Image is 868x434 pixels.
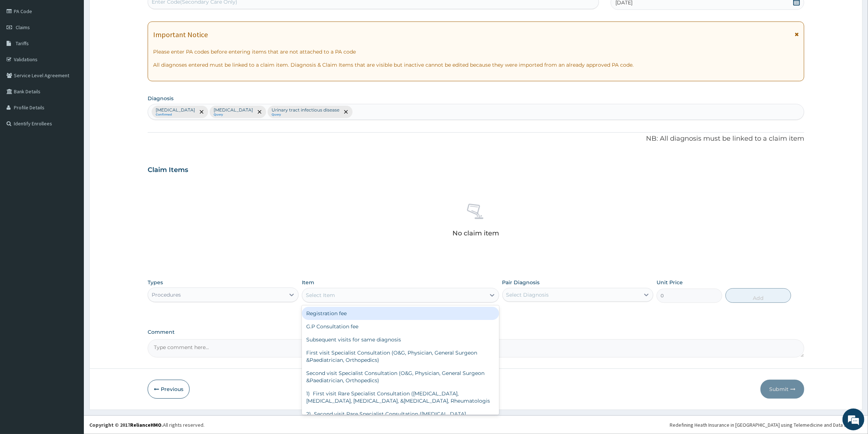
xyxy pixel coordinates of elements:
[84,415,868,434] footer: All rights reserved.
[16,40,29,47] span: Tariffs
[214,107,253,113] p: [MEDICAL_DATA]
[4,199,139,224] textarea: Type your message and hit 'Enter'
[306,292,335,299] div: Select Item
[13,36,30,55] img: d_794563401_company_1708531726252_794563401
[89,422,163,428] strong: Copyright © 2017 .
[156,107,195,113] p: [MEDICAL_DATA]
[152,291,181,298] div: Procedures
[343,109,349,115] span: remove selection option
[302,407,499,428] div: 2) Second visit Rare Specialist Consultation ([MEDICAL_DATA], [MEDICAL_DATA], [MEDICAL_DATA], &[M...
[120,4,137,21] div: Minimize live chat window
[148,166,188,174] h3: Claim Items
[502,279,540,286] label: Pair Diagnosis
[214,113,253,117] small: Query
[302,367,499,387] div: Second visit Specialist Consultation (O&G, Physician, General Surgeon &Paediatrician, Orthopedics)
[16,24,30,31] span: Claims
[148,329,804,335] label: Comment
[506,291,549,298] div: Select Diagnosis
[670,421,863,429] div: Redefining Heath Insurance in [GEOGRAPHIC_DATA] using Telemedicine and Data Science!
[272,113,339,117] small: Query
[302,387,499,407] div: 1) First visit Rare Specialist Consultation ([MEDICAL_DATA], [MEDICAL_DATA], [MEDICAL_DATA], &[ME...
[452,230,499,237] p: No claim item
[302,320,499,333] div: G.P Consultation fee
[156,113,195,117] small: Confirmed
[760,380,804,399] button: Submit
[302,333,499,346] div: Subsequent visits for same diagnosis
[272,107,339,113] p: Urinary tract infectious disease
[153,48,799,55] p: Please enter PA codes before entering items that are not attached to a PA code
[42,92,101,165] span: We're online!
[130,422,161,428] a: RelianceHMO
[302,346,499,367] div: First visit Specialist Consultation (O&G, Physician, General Surgeon &Paediatrician, Orthopedics)
[657,279,683,286] label: Unit Price
[725,288,791,303] button: Add
[38,41,122,50] div: Chat with us now
[198,109,205,115] span: remove selection option
[148,380,190,399] button: Previous
[153,31,208,39] h1: Important Notice
[256,109,263,115] span: remove selection option
[148,95,174,102] label: Diagnosis
[148,134,804,144] p: NB: All diagnosis must be linked to a claim item
[153,61,799,69] p: All diagnoses entered must be linked to a claim item. Diagnosis & Claim Items that are visible bu...
[302,279,314,286] label: Item
[302,307,499,320] div: Registration fee
[148,279,163,286] label: Types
